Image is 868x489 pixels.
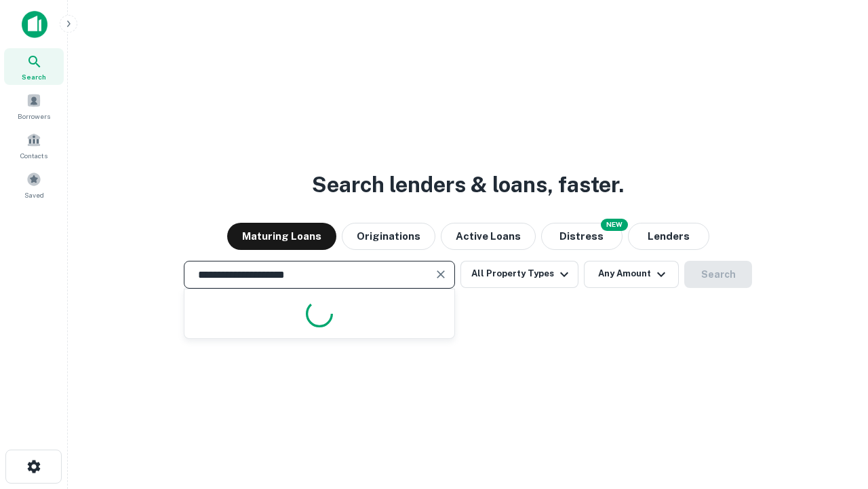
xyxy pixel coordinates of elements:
button: Maturing Loans [227,223,336,250]
button: Originations [342,223,435,250]
span: Search [22,71,46,82]
a: Borrowers [4,88,64,124]
span: Borrowers [18,111,50,122]
a: Contacts [4,127,64,164]
button: All Property Types [460,261,578,288]
button: Any Amount [584,261,679,288]
span: Saved [24,189,44,200]
a: Saved [4,166,64,203]
span: Contacts [20,150,47,161]
button: Clear [431,265,450,284]
button: Lenders [628,223,709,250]
div: NEW [601,219,628,231]
h3: Search lenders & loans, faster. [312,168,624,201]
a: Search [4,48,64,85]
button: Active Loans [441,223,536,250]
img: capitalize-icon.png [22,11,47,38]
button: Search distressed loans with lien and other non-mortgage details. [541,223,623,250]
iframe: Chat Widget [800,380,868,446]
